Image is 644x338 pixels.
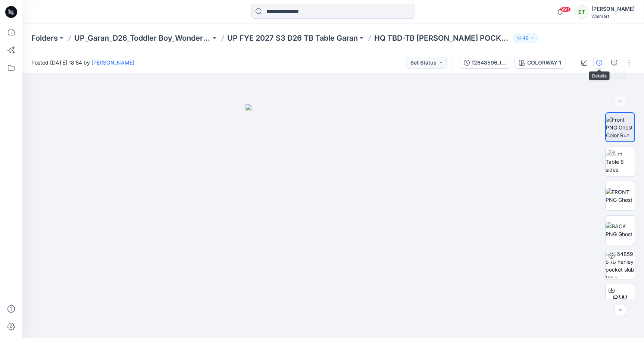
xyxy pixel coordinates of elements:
[472,59,506,67] div: f2648596_tb henley pocket slub tee - recolored [DATE]
[606,250,635,279] img: f2648596_tb henley pocket slub tee - recolored 10.8.25 COLORWAY 1
[227,33,358,43] a: UP FYE 2027 S3 D26 TB Table Garan
[31,59,134,66] span: Posted [DATE] 18:54 by
[606,188,635,204] img: FRONT PNG Ghost
[593,57,605,69] button: Details
[523,34,529,42] p: 40
[374,33,511,43] p: HQ TBD-TB [PERSON_NAME] POCKET TEE
[246,104,421,338] img: eyJhbGciOiJIUzI1NiIsImtpZCI6IjAiLCJzbHQiOiJzZXMiLCJ0eXAiOiJKV1QifQ.eyJkYXRhIjp7InR5cGUiOiJzdG9yYW...
[591,13,635,19] div: Walmart
[459,57,511,69] button: f2648596_tb henley pocket slub tee - recolored [DATE]
[74,33,211,43] a: UP_Garan_D26_Toddler Boy_Wonder_Nation
[514,57,566,69] button: COLORWAY 1
[606,116,634,139] img: Front PNG Ghost Color Run
[527,59,561,67] div: COLORWAY 1
[613,292,628,306] span: BW
[606,222,635,238] img: BACK PNG Ghost
[560,6,571,12] span: 99+
[91,59,134,66] a: [PERSON_NAME]
[575,5,588,19] div: ET
[591,4,635,13] div: [PERSON_NAME]
[513,33,538,43] button: 40
[606,150,635,173] img: Turn Table 8 sides
[31,33,58,43] a: Folders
